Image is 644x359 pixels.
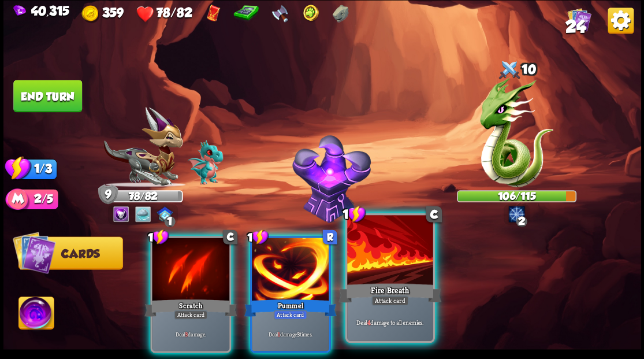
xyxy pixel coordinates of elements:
div: Attack card [371,295,408,306]
div: 1/3 [18,158,57,179]
img: Gem.png [13,5,26,17]
div: 2/5 [18,188,58,209]
p: Deal damage to all enemies. [349,317,430,326]
img: Chevalier_Dragon.png [103,107,183,187]
img: Mana_Points.png [5,188,30,213]
div: 78/82 [104,191,182,201]
img: Gold.png [81,5,99,23]
div: Pummel [244,297,336,318]
img: Death_Mark.png [113,206,129,222]
img: Stamina_Icon.png [5,155,31,181]
div: Gold [81,5,123,23]
div: Fire Breath [338,281,441,304]
div: Health [136,5,192,23]
div: Scratch [144,297,237,318]
img: Heart.png [136,5,154,23]
img: Calculator - Shop inventory can be reset 3 times. [233,5,259,23]
div: R [322,230,337,244]
p: Deal damage times. [254,330,327,338]
div: Armor [98,184,118,204]
button: Cards [18,236,122,269]
img: Dragonstone - Raise your max HP by 1 after each combat. [332,5,348,23]
div: C [223,230,237,244]
div: 1 [342,205,366,223]
img: Barbarian Axe - After losing health, deal damage equal to your Bonus Damage stack to a random enemy. [271,5,289,23]
img: Void_Dragon_Baby.png [188,140,223,185]
span: Cards [61,247,100,260]
b: 4 [367,317,370,326]
div: Attack card [174,310,207,319]
div: View all the cards in your deck [567,8,591,34]
div: 1 [164,216,175,227]
img: Cards_Icon.png [13,231,56,274]
img: ChevalierSigil.png [157,206,173,221]
div: C [426,206,442,222]
b: 3 [297,330,300,338]
img: Options_Button.png [608,8,634,34]
div: Gems [13,3,69,18]
div: 106/115 [457,191,575,201]
div: 2 [516,216,527,227]
div: 1 [147,229,169,245]
img: Ability_Icon.png [18,297,54,332]
div: 10 [456,57,576,83]
img: Wind_Dragon.png [479,77,553,187]
b: 3 [185,330,188,338]
img: WarriorMark.png [508,206,524,222]
img: Dark_Clouds.png [135,206,151,222]
span: 359 [102,5,124,19]
img: Cards_Icon.png [567,8,591,31]
div: Attack card [273,310,307,319]
div: 1 [247,229,269,245]
p: Deal damage. [154,330,227,338]
button: End turn [13,80,82,112]
b: 1 [278,330,280,338]
span: 78/82 [157,5,192,19]
span: 24 [565,16,585,36]
img: Golden Paw - Enemies drop more gold. [301,5,319,23]
img: Red Envelope - Normal enemies drop an additional card reward. [207,5,221,23]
